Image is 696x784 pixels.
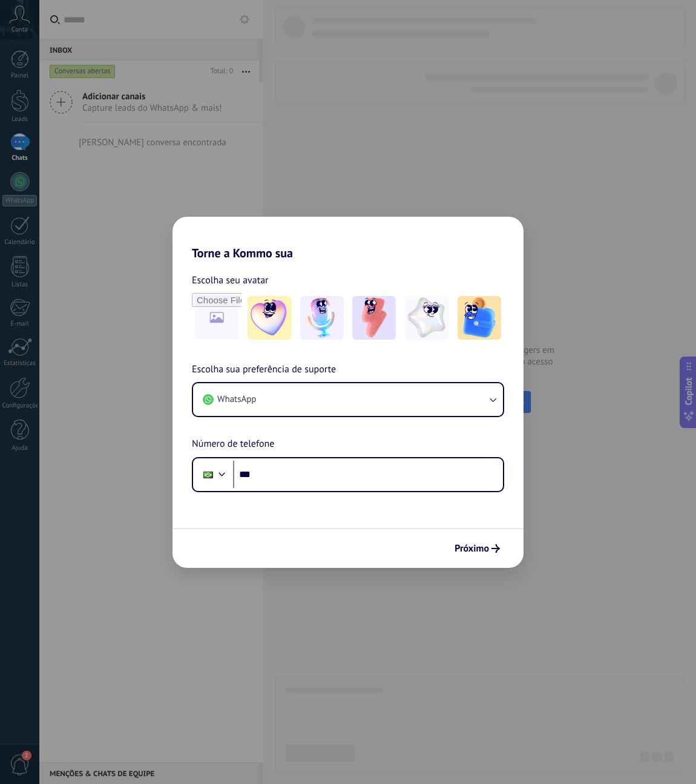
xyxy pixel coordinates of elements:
[458,296,501,340] img: -5.jpeg
[300,296,344,340] img: -2.jpeg
[193,383,503,416] button: WhatsApp
[352,296,396,340] img: -3.jpeg
[197,462,220,487] div: Brazil: + 55
[172,217,524,260] h2: Torne a Kommo sua
[217,394,256,406] span: WhatsApp
[192,436,274,452] span: Número de telefone
[405,296,448,340] img: -4.jpeg
[248,296,291,340] img: -1.jpeg
[192,362,336,378] span: Escolha sua preferência de suporte
[192,272,269,288] span: Escolha seu avatar
[449,538,505,559] button: Próximo
[455,544,489,553] span: Próximo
